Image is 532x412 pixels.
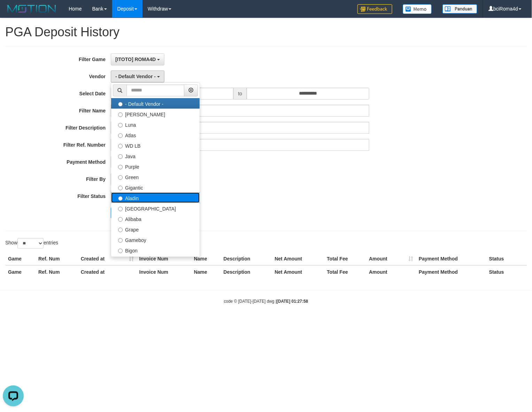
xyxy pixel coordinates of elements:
input: Grape [118,228,123,232]
th: Name [191,265,221,278]
label: Gameboy [111,234,200,245]
select: Showentries [17,238,44,249]
input: Bigon [118,249,123,253]
th: Ref. Num [36,265,78,278]
input: Atlas [118,133,123,138]
th: Amount [366,252,416,265]
input: Purple [118,165,123,169]
th: Payment Method [416,252,486,265]
th: Payment Method [416,265,486,278]
img: panduan.png [442,4,477,14]
label: - Default Vendor - [111,98,200,109]
img: Button%20Memo.svg [403,4,432,14]
input: WD LB [118,144,123,148]
input: Java [118,154,123,159]
input: Luna [118,123,123,127]
span: - Default Vendor - [115,74,156,79]
th: Description [221,252,272,265]
th: Game [5,252,36,265]
label: Atlas [111,130,200,140]
label: [PERSON_NAME] [111,109,200,119]
th: Status [486,252,527,265]
label: WD LB [111,140,200,150]
button: Open LiveChat chat widget [3,3,24,24]
input: Green [118,175,123,180]
label: [GEOGRAPHIC_DATA] [111,203,200,213]
label: Purple [111,161,200,171]
label: Gigantic [111,182,200,192]
label: Allstar [111,255,200,266]
label: Grape [111,224,200,234]
th: Description [221,265,272,278]
label: Show entries [5,238,58,249]
th: Net Amount [272,252,324,265]
input: Alibaba [118,217,123,222]
th: Created at [78,265,137,278]
input: [GEOGRAPHIC_DATA] [118,207,123,211]
img: MOTION_logo.png [5,3,58,14]
th: Status [486,265,527,278]
th: Game [5,265,36,278]
th: Total Fee [324,265,366,278]
button: - Default Vendor - [111,71,164,82]
input: Gigantic [118,186,123,190]
input: [PERSON_NAME] [118,112,123,117]
span: [ITOTO] ROMA4D [115,57,156,62]
label: Alibaba [111,213,200,224]
label: Java [111,150,200,161]
th: Created at [78,252,137,265]
th: Ref. Num [36,252,78,265]
strong: [DATE] 01:27:58 [277,299,308,304]
th: Amount [366,265,416,278]
label: Bigon [111,245,200,255]
img: Feedback.jpg [357,4,392,14]
span: to [233,88,247,100]
input: Gameboy [118,238,123,243]
label: Green [111,171,200,182]
th: Net Amount [272,265,324,278]
label: Luna [111,119,200,130]
button: [ITOTO] ROMA4D [111,53,164,65]
h1: PGA Deposit History [5,25,527,39]
label: Aladin [111,192,200,203]
input: - Default Vendor - [118,102,123,106]
small: code © [DATE]-[DATE] dwg | [224,299,308,304]
th: Invoice Num [137,252,191,265]
input: Aladin [118,196,123,201]
th: Invoice Num [137,265,191,278]
th: Name [191,252,221,265]
th: Total Fee [324,252,366,265]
